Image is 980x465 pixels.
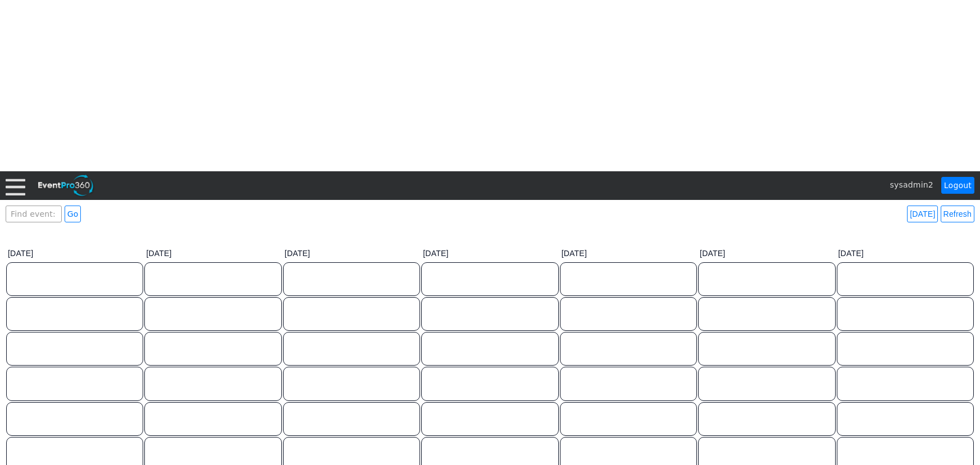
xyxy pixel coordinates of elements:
[6,245,144,262] div: [DATE]
[941,206,974,222] a: Refresh
[559,245,698,262] div: [DATE]
[144,245,282,262] div: [DATE]
[941,177,974,194] a: Logout
[8,206,59,233] span: Find event: enter title
[37,173,95,198] img: EventPro360
[836,245,974,262] div: [DATE]
[698,245,836,262] div: [DATE]
[282,245,421,262] div: [DATE]
[6,176,25,195] div: Menu: Click or 'Crtl+M' to toggle menu open/close
[890,180,933,189] span: sysadmin2
[421,245,559,262] div: [DATE]
[65,206,81,222] a: Go
[907,206,938,222] a: [DATE]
